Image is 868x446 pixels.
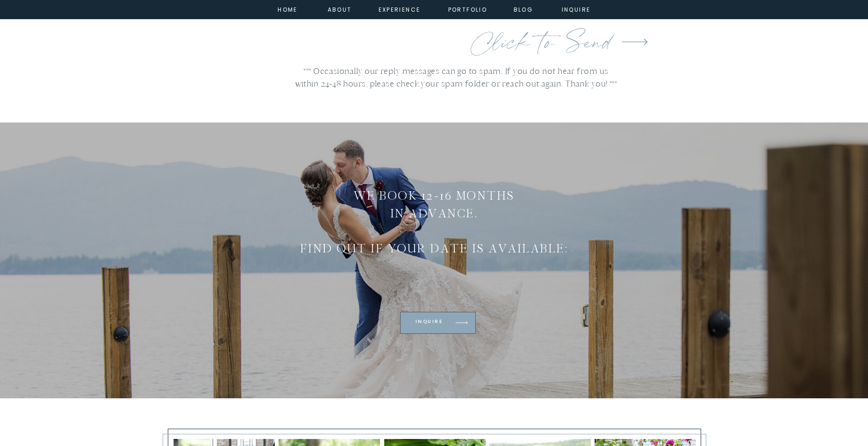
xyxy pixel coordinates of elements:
a: inquire [560,5,593,13]
a: portfolio [448,5,488,13]
a: Inquire [383,317,476,326]
a: Click to Send [471,25,627,53]
a: WE BOOK 12-16 MONTHSIN ADVANCE.FIND OUT IF YOUR DATE IS AVAILABLE: [279,187,590,312]
a: home [275,5,301,13]
a: experience [379,5,416,13]
a: about [328,5,349,13]
p: WE BOOK 12-16 MONTHS IN ADVANCE. FIND OUT IF YOUR DATE IS AVAILABLE: [279,187,590,312]
a: Blog [507,5,540,13]
h3: *** Occasionally our reply messages can go to spam. If you do not hear from us within 24-48 hours... [292,65,621,87]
